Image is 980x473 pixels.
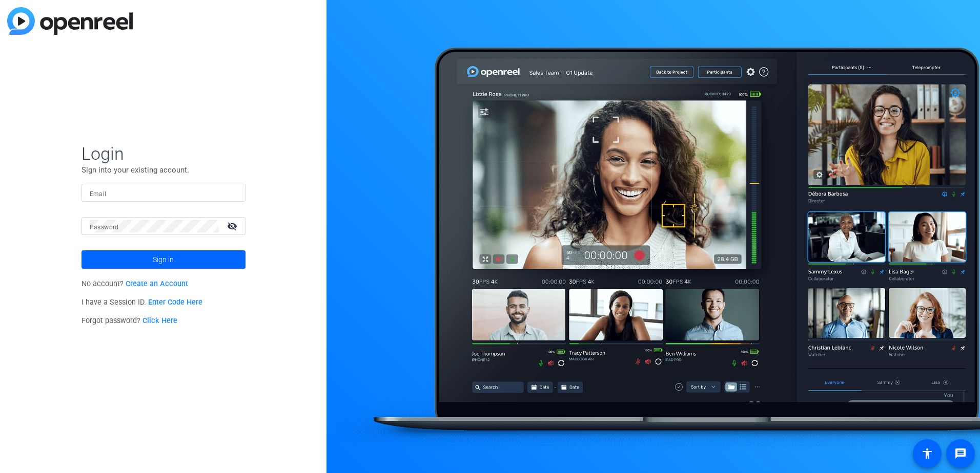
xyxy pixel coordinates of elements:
[90,224,119,231] mat-label: Password
[954,447,967,460] mat-icon: message
[81,250,246,269] button: Sign in
[221,219,246,233] mat-icon: visibility_off
[81,279,189,288] span: No account?
[90,190,107,198] mat-label: Email
[81,164,246,176] p: Sign into your existing account.
[126,279,188,288] a: Create an Account
[90,187,237,199] input: Enter Email Address
[81,143,246,164] span: Login
[148,298,202,307] a: Enter Code Here
[81,298,203,307] span: I have a Session ID.
[81,316,178,325] span: Forgot password?
[921,447,933,460] mat-icon: accessibility
[7,7,133,35] img: blue-gradient.svg
[142,316,177,325] a: Click Here
[153,247,174,272] span: Sign in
